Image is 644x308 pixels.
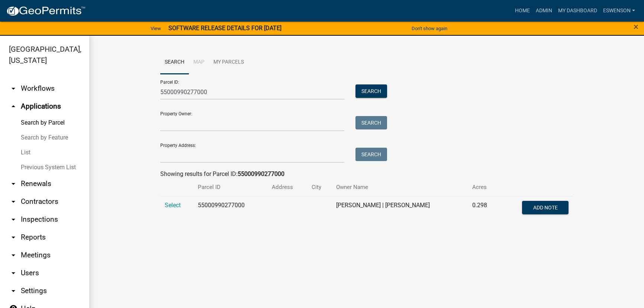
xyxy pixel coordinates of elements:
[355,148,387,161] button: Search
[522,201,569,214] button: Add Note
[533,204,557,210] span: Add Note
[9,286,18,295] i: arrow_drop_down
[409,22,450,35] button: Don't show again
[355,84,387,98] button: Search
[238,170,284,177] strong: 55000990277000
[267,179,307,196] th: Address
[193,179,267,196] th: Parcel ID
[9,215,18,224] i: arrow_drop_down
[165,202,181,209] a: Select
[600,4,638,18] a: eswenson
[468,179,499,196] th: Acres
[533,4,555,18] a: Admin
[332,179,468,196] th: Owner Name
[512,4,533,18] a: Home
[634,22,638,31] button: Close
[307,179,332,196] th: City
[9,102,18,111] i: arrow_drop_up
[634,22,638,32] span: ×
[9,179,18,188] i: arrow_drop_down
[9,84,18,93] i: arrow_drop_down
[160,51,189,74] a: Search
[9,233,18,242] i: arrow_drop_down
[160,170,573,179] div: Showing results for Parcel ID:
[209,51,248,74] a: My Parcels
[355,116,387,129] button: Search
[468,196,499,221] td: 0.298
[332,196,468,221] td: [PERSON_NAME] | [PERSON_NAME]
[555,4,600,18] a: My Dashboard
[148,22,164,35] a: View
[193,196,267,221] td: 55000990277000
[9,251,18,260] i: arrow_drop_down
[9,269,18,277] i: arrow_drop_down
[168,25,281,32] strong: SOFTWARE RELEASE DETAILS FOR [DATE]
[9,197,18,206] i: arrow_drop_down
